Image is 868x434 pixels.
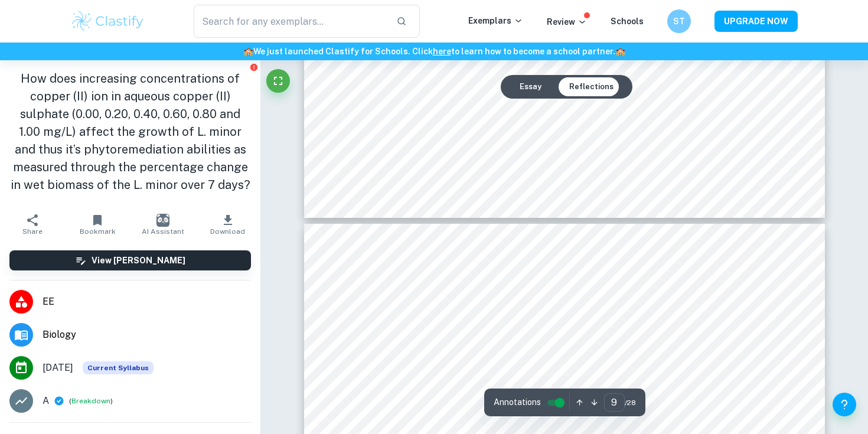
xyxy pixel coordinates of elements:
h1: How does increasing concentrations of copper (II) ion in aqueous copper (II) sulphate (0.00, 0.20... [9,70,251,194]
div: This exemplar is based on the current syllabus. Feel free to refer to it for inspiration/ideas wh... [83,361,154,374]
p: A [43,394,49,408]
button: Download [195,208,260,241]
button: Fullscreen [266,69,290,93]
span: Current Syllabus [83,361,154,374]
button: ST [667,9,691,33]
h6: We just launched Clastify for Schools. Click to learn how to become a school partner. [2,45,866,58]
p: Exemplars [468,14,523,27]
span: / 28 [625,397,636,408]
span: EE [43,295,251,309]
span: Biology [43,328,251,342]
span: 🏫 [243,47,253,56]
button: Essay [510,77,551,96]
span: Annotations [494,396,541,409]
button: Breakdown [71,396,110,406]
button: AI Assistant [130,208,195,241]
h6: View [PERSON_NAME] [92,254,185,267]
a: Schools [611,17,644,26]
button: Reflections [560,77,623,96]
button: Report issue [249,63,258,71]
span: 🏫 [615,47,625,56]
button: Help and Feedback [833,393,856,416]
input: Search for any exemplars... [194,5,387,38]
span: ( ) [69,396,113,407]
img: AI Assistant [156,214,169,227]
span: AI Assistant [142,227,184,236]
p: Review [547,15,587,28]
span: [DATE] [43,361,73,375]
a: here [433,47,451,56]
span: Share [22,227,43,236]
button: UPGRADE NOW [714,11,798,32]
span: Bookmark [80,227,116,236]
span: Download [210,227,245,236]
img: Clastify logo [70,9,145,33]
button: View [PERSON_NAME] [9,250,251,270]
button: Bookmark [65,208,130,241]
h6: ST [673,15,686,28]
